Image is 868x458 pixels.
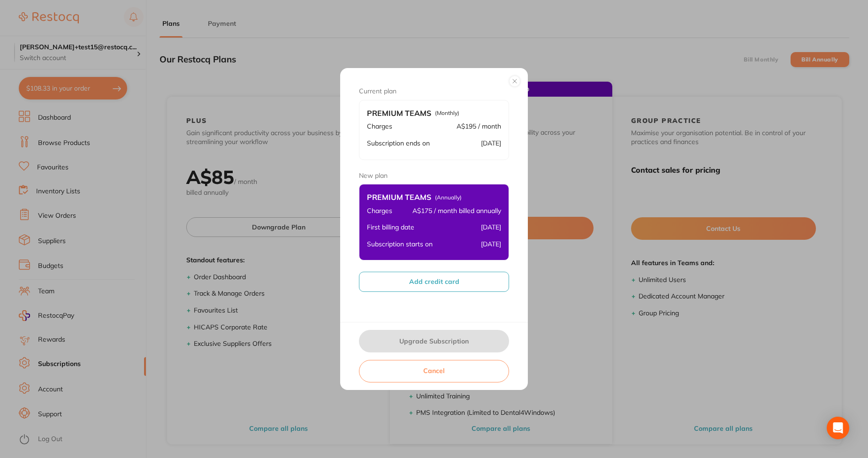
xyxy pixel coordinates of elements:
span: (Monthly) [435,110,459,116]
b: Premium Teams [367,108,431,118]
p: Charges [367,206,392,216]
div: Open Intercom Messenger [827,417,849,439]
p: A$195 / month [457,122,501,131]
p: Subscription starts on [367,240,433,249]
p: [DATE] [481,139,501,148]
button: Upgrade Subscription [359,330,509,352]
p: Charges [367,122,392,131]
p: Subscription ends on [367,139,430,148]
h5: Current plan [359,87,509,96]
button: Cancel [359,360,509,382]
b: Premium Teams [367,192,431,202]
p: First billing date [367,223,414,232]
button: Add credit card [359,272,509,291]
h5: New plan [359,171,509,181]
span: (Annually) [435,194,462,201]
p: [DATE] [481,240,501,249]
p: A$175 / month billed annually [412,206,501,216]
p: [DATE] [481,223,501,232]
